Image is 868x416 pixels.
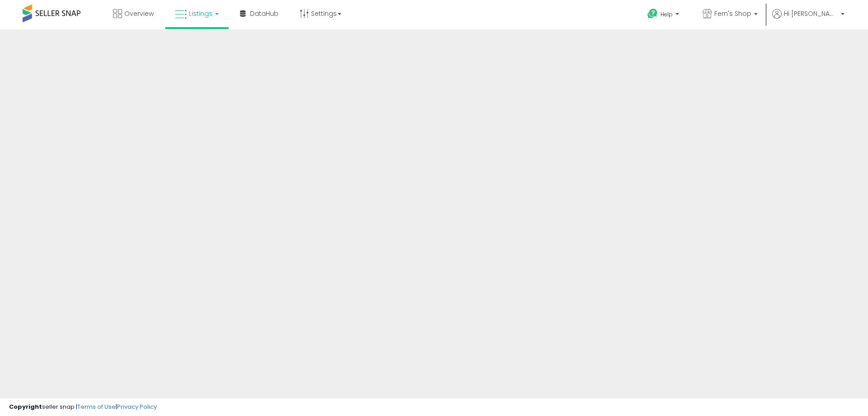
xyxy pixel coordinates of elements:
div: seller snap | | [9,403,157,411]
a: Help [640,1,688,29]
span: Fern's Shop [714,9,751,18]
span: Overview [124,9,154,18]
a: Hi [PERSON_NAME] [772,9,844,29]
span: Listings [189,9,212,18]
strong: Copyright [9,402,42,411]
a: Privacy Policy [117,402,157,411]
a: Terms of Use [77,402,116,411]
span: Help [660,10,673,18]
span: Hi [PERSON_NAME] [784,9,838,18]
span: DataHub [250,9,278,18]
i: Get Help [647,8,658,19]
